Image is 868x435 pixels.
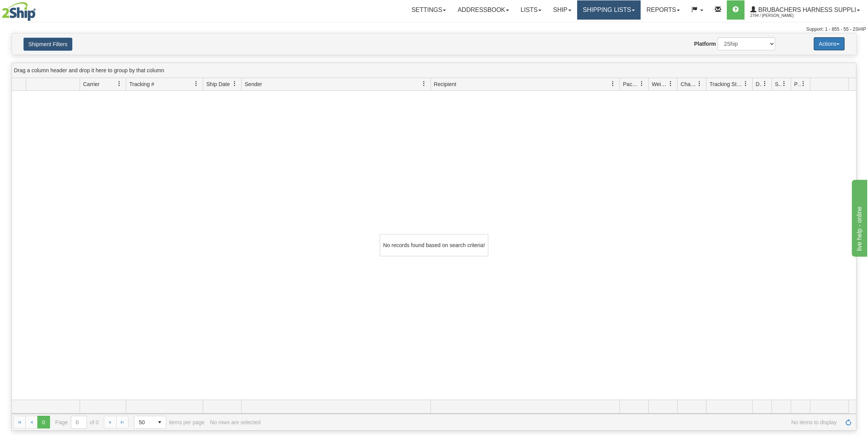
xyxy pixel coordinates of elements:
[452,0,515,20] a: Addressbook
[547,0,577,20] a: Ship
[739,77,752,90] a: Tracking Status filter column settings
[417,77,431,90] a: Sender filter column settings
[794,80,801,88] span: Pickup Status
[2,26,866,33] div: Support: 1 - 855 - 55 - 2SHIP
[850,178,867,257] iframe: chat widget
[210,419,261,425] div: No rows are selected
[641,0,686,20] a: Reports
[681,80,697,88] span: Charge
[758,77,771,90] a: Delivery Status filter column settings
[380,234,488,256] div: No records found based on search criteria!
[190,77,203,90] a: Tracking # filter column settings
[775,80,781,88] span: Shipment Issues
[2,2,36,21] img: logo2794.jpg
[814,37,845,50] button: Actions
[245,80,262,88] span: Sender
[652,80,668,88] span: Weight
[113,77,126,90] a: Carrier filter column settings
[693,77,706,90] a: Charge filter column settings
[623,80,639,88] span: Packages
[797,77,810,90] a: Pickup Status filter column settings
[6,5,71,14] div: live help - online
[694,40,716,48] label: Platform
[709,80,743,88] span: Tracking Status
[756,7,856,13] span: Brubachers Harness Suppli
[83,80,100,88] span: Carrier
[577,0,641,20] a: Shipping lists
[842,416,855,428] a: Refresh
[266,419,837,425] span: No items to display
[756,80,762,88] span: Delivery Status
[515,0,547,20] a: Lists
[778,77,791,90] a: Shipment Issues filter column settings
[12,63,856,78] div: grid grouping header
[744,0,866,20] a: Brubachers Harness Suppli 2794 / [PERSON_NAME]
[37,416,50,428] span: Page 0
[750,12,808,20] span: 2794 / [PERSON_NAME]
[664,77,677,90] a: Weight filter column settings
[139,418,149,426] span: 50
[635,77,648,90] a: Packages filter column settings
[134,416,205,429] span: items per page
[129,80,154,88] span: Tracking #
[154,416,166,428] span: select
[228,77,241,90] a: Ship Date filter column settings
[23,38,72,51] button: Shipment Filters
[55,416,99,429] span: Page of 0
[606,77,619,90] a: Recipient filter column settings
[134,416,166,429] span: Page sizes drop down
[434,80,456,88] span: Recipient
[406,0,452,20] a: Settings
[206,80,230,88] span: Ship Date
